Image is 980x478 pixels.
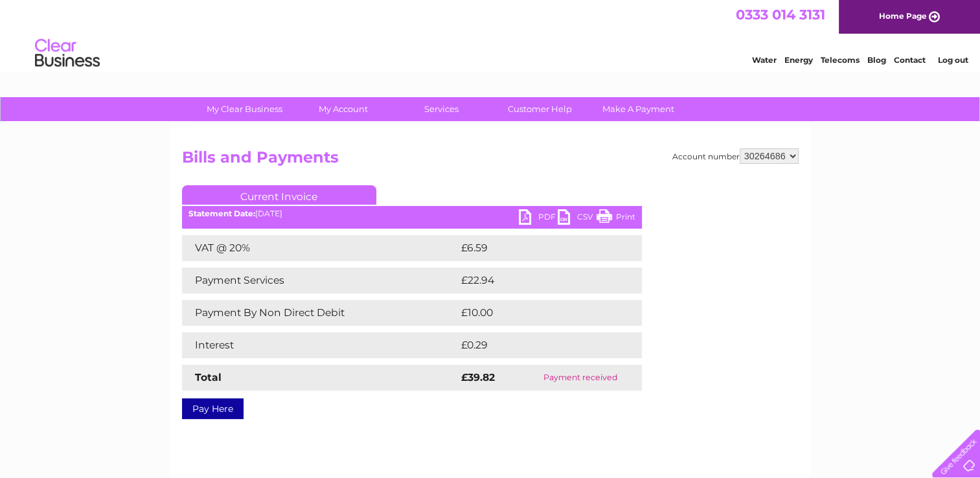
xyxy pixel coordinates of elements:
div: [DATE] [182,209,642,218]
div: Account number [672,148,799,164]
a: CSV [558,209,597,228]
a: Current Invoice [182,185,376,205]
a: My Account [290,97,396,121]
a: Water [752,55,777,65]
td: £10.00 [458,300,615,326]
a: Services [388,97,495,121]
a: My Clear Business [191,97,298,121]
h2: Bills and Payments [182,148,799,173]
td: Payment By Non Direct Debit [182,300,458,326]
a: Customer Help [486,97,593,121]
a: Telecoms [821,55,860,65]
td: VAT @ 20% [182,235,458,261]
a: PDF [519,209,558,228]
strong: £39.82 [461,371,495,383]
img: logo.png [34,34,100,73]
b: Statement Date: [188,209,255,218]
td: £0.29 [458,332,611,358]
td: Payment received [519,365,641,391]
a: Contact [894,55,926,65]
strong: Total [195,371,222,383]
a: Pay Here [182,398,244,419]
a: Make A Payment [585,97,692,121]
a: Log out [937,55,968,65]
a: 0333 014 3131 [736,6,825,23]
td: £22.94 [458,267,616,293]
a: Print [597,209,635,228]
div: Clear Business is a trading name of Verastar Limited (registered in [GEOGRAPHIC_DATA] No. 3667643... [185,7,797,63]
a: Energy [784,55,813,65]
a: Blog [867,55,886,65]
td: Payment Services [182,267,458,293]
td: £6.59 [458,235,611,261]
td: Interest [182,332,458,358]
